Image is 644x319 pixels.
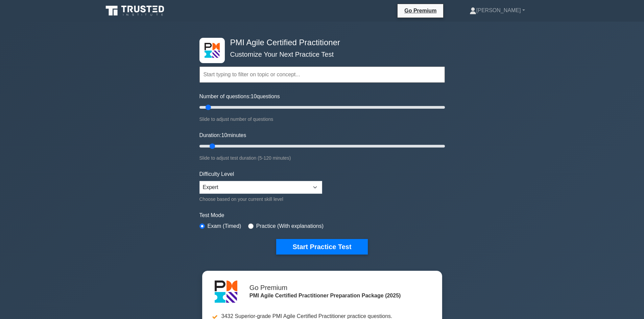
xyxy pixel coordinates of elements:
[199,115,445,123] div: Slide to adjust number of questions
[199,170,234,178] label: Difficulty Level
[400,6,440,15] a: Go Premium
[199,195,322,203] div: Choose based on your current skill level
[208,222,241,230] label: Exam (Timed)
[221,132,227,138] span: 10
[276,239,367,255] button: Start Practice Test
[256,222,324,230] label: Practice (With explanations)
[453,4,541,17] a: [PERSON_NAME]
[199,92,280,101] label: Number of questions: questions
[199,154,445,162] div: Slide to adjust test duration (5-120 minutes)
[199,131,246,139] label: Duration: minutes
[199,211,445,219] label: Test Mode
[228,38,412,48] h4: PMI Agile Certified Practitioner
[251,94,257,99] span: 10
[199,67,445,83] input: Start typing to filter on topic or concept...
